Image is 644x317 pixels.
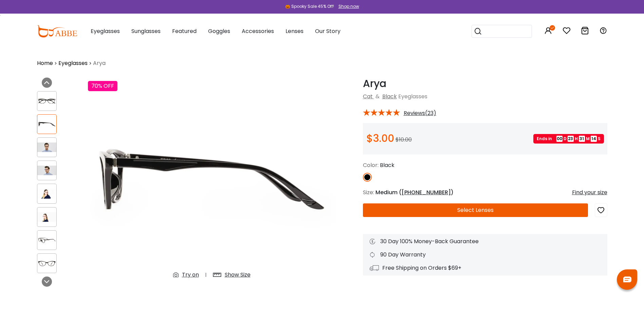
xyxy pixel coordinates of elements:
img: Arya Black TR Eyeglasses , UniversalBridgeFit Frames from ABBE Glasses [37,119,56,129]
img: abbeglasses.com [37,25,77,37]
span: & [374,93,381,100]
div: Try on [182,271,199,279]
span: 23 [568,136,574,142]
div: 90 Day Warranty [370,251,601,259]
a: Home [37,59,53,67]
button: Select Lenses [363,203,588,217]
div: Show Size [225,271,251,279]
span: Color: [363,161,379,169]
div: Shop now [338,3,359,10]
h1: Arya [363,78,607,90]
div: Find your size [572,188,607,197]
span: Goggles [208,27,230,35]
span: Medium ( ) [375,188,454,196]
a: Cat [363,93,373,100]
span: Eyeglasses [398,93,427,100]
span: Sunglasses [131,27,161,35]
span: Arya [93,59,106,67]
span: Our Story [315,27,341,35]
span: Featured [172,27,197,35]
img: Arya Black TR Eyeglasses , UniversalBridgeFit Frames from ABBE Glasses [37,143,56,152]
img: Arya Black TR Eyeglasses , UniversalBridgeFit Frames from ABBE Glasses [88,78,336,284]
div: 🎃 Spooky Sale 45% Off! [285,3,334,10]
span: S [598,136,601,142]
span: Eyeglasses [91,27,120,35]
img: Arya Black TR Eyeglasses , UniversalBridgeFit Frames from ABBE Glasses [37,235,56,245]
span: Black [380,161,394,169]
span: [PHONE_NUMBER] [402,188,451,196]
a: Eyeglasses [58,59,88,67]
span: M [586,136,590,142]
img: chat [623,277,631,282]
div: 70% OFF [88,81,117,91]
span: 31 [579,136,585,142]
img: Arya Black TR Eyeglasses , UniversalBridgeFit Frames from ABBE Glasses [37,96,56,106]
a: Shop now [335,3,359,9]
span: $3.00 [366,131,394,146]
span: Reviews(23) [404,110,436,116]
img: Arya Black TR Eyeglasses , UniversalBridgeFit Frames from ABBE Glasses [37,212,56,222]
img: Arya Black TR Eyeglasses , UniversalBridgeFit Frames from ABBE Glasses [37,166,56,175]
img: Arya Black TR Eyeglasses , UniversalBridgeFit Frames from ABBE Glasses [37,189,56,198]
div: 30 Day 100% Money-Back Guarantee [370,237,601,246]
span: H [575,136,578,142]
span: D [564,136,567,142]
img: Arya Black TR Eyeglasses , UniversalBridgeFit Frames from ABBE Glasses [37,258,56,268]
span: $10.00 [395,136,412,144]
span: Lenses [286,27,303,35]
span: Size: [363,188,374,196]
span: 00 [556,136,563,142]
span: Accessories [242,27,274,35]
span: Ends in [537,136,555,142]
a: Black [382,93,397,100]
div: Free Shipping on Orders $69+ [370,264,601,272]
span: 14 [591,136,597,142]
